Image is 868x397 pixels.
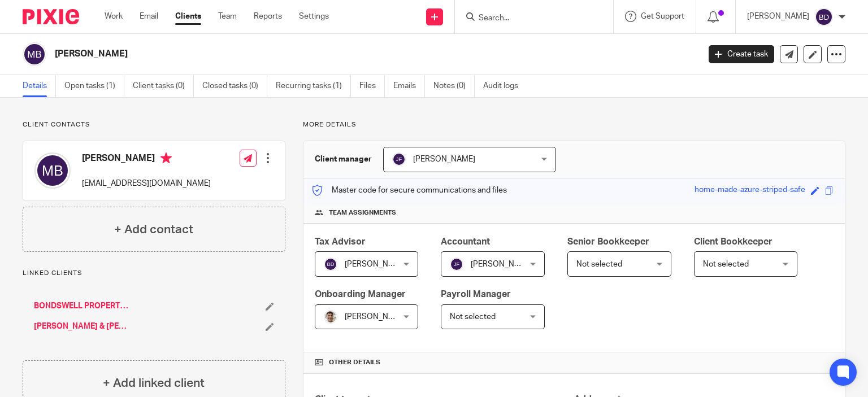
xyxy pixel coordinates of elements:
img: PXL_20240409_141816916.jpg [324,310,337,324]
h3: Client manager [315,154,372,165]
span: Accountant [441,237,490,246]
h2: [PERSON_NAME] [55,48,565,60]
a: Details [23,75,56,97]
img: svg%3E [324,258,337,271]
a: Team [218,11,237,22]
h4: + Add linked client [103,374,205,392]
div: home-made-azure-striped-safe [695,184,805,197]
a: Files [359,75,385,97]
h4: [PERSON_NAME] [82,152,211,167]
a: Reports [254,11,282,22]
span: Get Support [641,12,684,20]
img: svg%3E [815,8,833,26]
img: svg%3E [23,42,46,66]
i: Primary [160,152,172,164]
a: Create task [709,45,774,63]
a: Audit logs [483,75,527,97]
span: Other details [329,358,380,367]
a: Settings [299,11,329,22]
span: Not selected [450,313,496,321]
span: Tax Advisor [315,237,366,246]
span: Team assignments [329,208,396,217]
p: [EMAIL_ADDRESS][DOMAIN_NAME] [82,178,211,189]
p: [PERSON_NAME] [747,11,809,22]
span: Payroll Manager [441,290,511,299]
a: Emails [393,75,425,97]
a: Open tasks (1) [64,75,124,97]
span: Not selected [576,260,622,268]
a: Work [105,11,123,22]
p: Master code for secure communications and files [312,185,507,196]
img: svg%3E [450,258,463,271]
span: [PERSON_NAME] [471,260,533,268]
span: [PERSON_NAME] [345,313,407,321]
img: svg%3E [392,152,406,166]
a: Clients [175,11,201,22]
span: Not selected [703,260,749,268]
span: Client Bookkeeper [694,237,772,246]
p: More details [303,120,845,129]
a: Notes (0) [433,75,475,97]
img: svg%3E [34,152,71,189]
a: Closed tasks (0) [202,75,267,97]
span: [PERSON_NAME] [413,155,475,163]
span: Onboarding Manager [315,290,406,299]
a: [PERSON_NAME] & [PERSON_NAME] [34,321,130,332]
input: Search [478,14,579,24]
span: Senior Bookkeeper [567,237,649,246]
img: Pixie [23,9,79,24]
a: Recurring tasks (1) [276,75,351,97]
p: Client contacts [23,120,285,129]
span: [PERSON_NAME] [345,260,407,268]
p: Linked clients [23,269,285,278]
h4: + Add contact [114,221,193,238]
a: Email [140,11,158,22]
a: Client tasks (0) [133,75,194,97]
a: BONDSWELL PROPERTIES LIMITED [34,300,130,312]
